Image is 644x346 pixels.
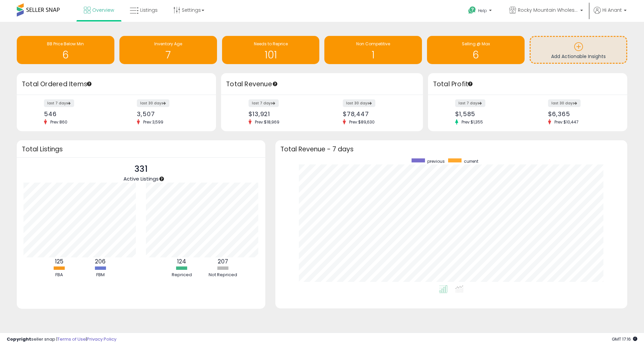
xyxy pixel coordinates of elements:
[47,41,84,47] span: BB Price Below Min
[7,336,31,342] strong: Copyright
[356,41,390,47] span: Non Competitive
[252,119,283,125] span: Prev: $18,969
[272,81,278,87] div: Tooltip anchor
[87,336,116,342] a: Privacy Policy
[20,49,111,60] h1: 6
[464,158,478,164] span: current
[518,7,578,13] span: Rocky Mountain Wholesale
[86,81,92,87] div: Tooltip anchor
[92,7,114,13] span: Overview
[343,110,411,117] div: $78,447
[551,53,606,60] span: Add Actionable Insights
[123,163,159,176] p: 331
[80,272,120,278] div: FBM
[346,119,378,125] span: Prev: $89,630
[551,119,582,125] span: Prev: $10,447
[324,36,422,64] a: Non Competitive 1
[57,336,86,342] a: Terms of Use
[7,336,116,343] div: seller snap | |
[548,110,615,117] div: $6,365
[328,49,419,60] h1: 1
[430,49,521,60] h1: 6
[47,119,71,125] span: Prev: 860
[177,257,186,265] b: 124
[154,41,182,47] span: Inventory Age
[455,110,523,117] div: $1,585
[433,80,622,89] h3: Total Profit
[22,80,211,89] h3: Total Ordered Items
[123,49,214,60] h1: 7
[123,175,159,182] span: Active Listings
[594,7,627,22] a: Hi Anant
[548,99,581,107] label: last 30 days
[458,119,486,125] span: Prev: $1,355
[95,257,106,265] b: 206
[39,272,79,278] div: FBA
[137,99,169,107] label: last 30 days
[55,257,63,265] b: 125
[225,49,316,60] h1: 101
[222,36,320,64] a: Needs to Reprice 101
[254,41,288,47] span: Needs to Reprice
[119,36,217,64] a: Inventory Age 7
[44,99,74,107] label: last 7 days
[343,99,375,107] label: last 30 days
[44,110,111,117] div: 546
[17,36,114,64] a: BB Price Below Min 6
[467,81,473,87] div: Tooltip anchor
[249,99,279,107] label: last 7 days
[468,6,476,14] i: Get Help
[478,8,487,13] span: Help
[162,272,202,278] div: Repriced
[159,176,165,182] div: Tooltip anchor
[602,7,622,13] span: Hi Anant
[531,37,626,63] a: Add Actionable Insights
[427,158,445,164] span: previous
[22,147,260,152] h3: Total Listings
[462,41,490,47] span: Selling @ Max
[226,80,418,89] h3: Total Revenue
[612,336,637,342] span: 2025-08-14 17:16 GMT
[427,36,525,64] a: Selling @ Max 6
[463,1,498,22] a: Help
[137,110,204,117] div: 3,507
[280,147,622,152] h3: Total Revenue - 7 days
[455,99,485,107] label: last 7 days
[203,272,243,278] div: Not Repriced
[218,257,228,265] b: 207
[249,110,317,117] div: $13,921
[140,7,158,13] span: Listings
[140,119,167,125] span: Prev: 3,599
